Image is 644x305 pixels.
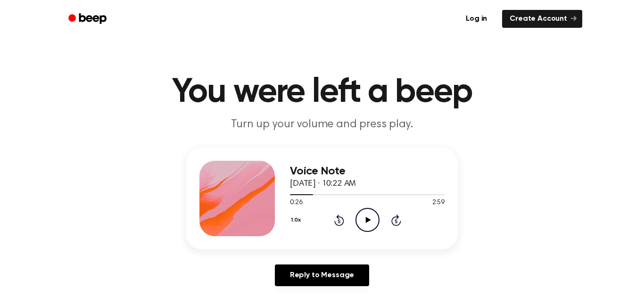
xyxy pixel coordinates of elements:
[290,180,356,188] span: [DATE] · 10:22 AM
[141,117,503,132] p: Turn up your volume and press play.
[290,165,445,178] h3: Voice Note
[290,212,304,228] button: 1.0x
[456,8,496,30] a: Log in
[432,198,445,208] span: 2:59
[275,264,369,286] a: Reply to Message
[502,10,582,28] a: Create Account
[62,10,115,28] a: Beep
[290,198,302,208] span: 0:26
[81,75,563,109] h1: You were left a beep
